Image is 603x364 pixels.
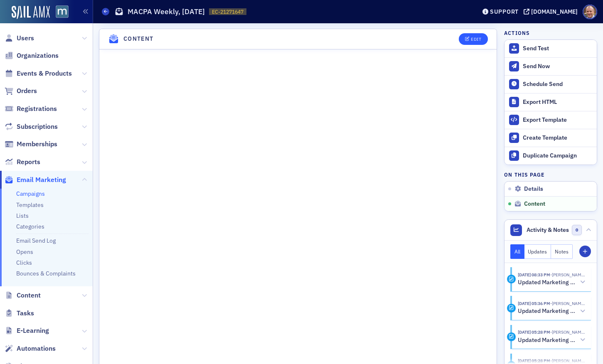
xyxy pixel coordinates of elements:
[523,134,593,142] div: Create Template
[518,279,577,286] h5: Updated Marketing platform email campaign: MACPA Weekly, [DATE]
[17,175,66,184] span: Email Marketing
[505,111,597,129] a: Export Template
[505,147,597,165] button: Duplicate Campaign
[518,307,577,315] h5: Updated Marketing platform email campaign: MACPA Weekly, [DATE]
[5,344,56,353] a: Automations
[5,140,57,149] a: Memberships
[16,223,44,230] a: Categories
[505,40,597,57] button: Send Test
[16,270,76,277] a: Bounces & Complaints
[5,309,34,318] a: Tasks
[524,244,551,259] button: Updates
[56,5,69,18] img: SailAMX
[505,75,597,93] button: Schedule Send
[527,226,569,234] span: Activity & Notes
[550,358,585,364] span: Bill Sheridan
[17,34,34,43] span: Users
[17,344,56,353] span: Automations
[17,309,34,318] span: Tasks
[518,336,585,344] button: Updated Marketing platform email campaign: MACPA Weekly, [DATE]
[518,329,550,335] time: 8/14/2025 05:28 PM
[5,51,59,60] a: Organizations
[490,8,519,15] div: Support
[524,200,545,208] span: Content
[572,225,582,235] span: 0
[518,272,550,278] time: 8/14/2025 08:33 PM
[550,272,585,278] span: Bill Sheridan
[518,337,577,344] h5: Updated Marketing platform email campaign: MACPA Weekly, [DATE]
[17,140,57,149] span: Memberships
[459,33,487,45] button: Edit
[523,98,593,106] div: Export HTML
[523,81,593,88] div: Schedule Send
[17,326,49,335] span: E-Learning
[507,304,516,312] div: Activity
[212,8,244,15] span: EC-21271647
[5,34,34,43] a: Users
[524,185,543,193] span: Details
[17,51,59,60] span: Organizations
[5,69,72,78] a: Events & Products
[550,300,585,306] span: Bill Sheridan
[16,237,56,244] a: Email Send Log
[16,190,45,197] a: Campaigns
[5,157,40,167] a: Reports
[523,63,593,70] div: Send Now
[550,329,585,335] span: Bill Sheridan
[531,8,578,15] div: [DOMAIN_NAME]
[17,291,41,300] span: Content
[471,37,481,42] div: Edit
[518,300,550,306] time: 8/14/2025 05:36 PM
[505,93,597,111] a: Export HTML
[504,29,530,37] h4: Actions
[5,175,66,184] a: Email Marketing
[524,9,581,15] button: [DOMAIN_NAME]
[518,358,550,364] time: 8/14/2025 05:28 PM
[16,259,32,266] a: Clicks
[17,122,58,131] span: Subscriptions
[128,7,205,17] h1: MACPA Weekly, [DATE]
[505,57,597,75] button: Send Now
[523,116,593,124] div: Export Template
[523,152,593,160] div: Duplicate Campaign
[510,244,524,259] button: All
[507,332,516,341] div: Activity
[518,278,585,287] button: Updated Marketing platform email campaign: MACPA Weekly, [DATE]
[505,129,597,147] a: Create Template
[5,86,37,96] a: Orders
[507,275,516,283] div: Activity
[504,171,597,178] h4: On this page
[551,244,573,259] button: Notes
[16,201,44,209] a: Templates
[16,212,29,219] a: Lists
[17,104,57,113] span: Registrations
[50,5,69,20] a: View Homepage
[12,6,50,19] img: SailAMX
[17,86,37,96] span: Orders
[518,307,585,316] button: Updated Marketing platform email campaign: MACPA Weekly, [DATE]
[5,104,57,113] a: Registrations
[17,69,72,78] span: Events & Products
[16,248,33,256] a: Opens
[17,157,40,167] span: Reports
[583,5,597,19] span: Profile
[523,45,593,52] div: Send Test
[5,326,49,335] a: E-Learning
[5,291,41,300] a: Content
[5,122,58,131] a: Subscriptions
[123,34,154,43] h4: Content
